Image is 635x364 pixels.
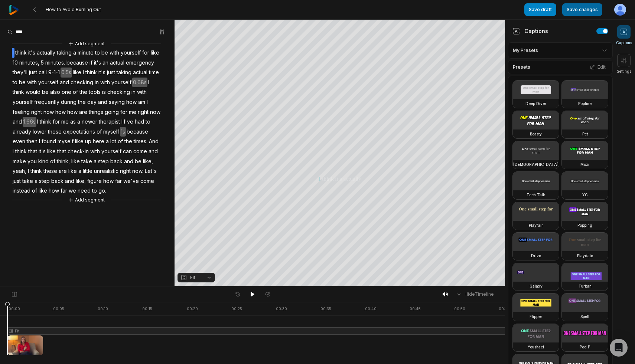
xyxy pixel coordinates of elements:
[60,97,77,107] span: during
[12,157,27,167] span: make
[98,68,106,78] span: it's
[19,58,40,68] span: minutes,
[55,107,66,117] span: how
[76,117,81,127] span: a
[46,147,56,157] span: like
[70,78,94,88] span: checking
[88,87,101,97] span: tools
[39,117,52,127] span: think
[125,58,155,68] span: emergency
[562,3,602,16] button: Save changes
[85,68,98,78] span: think
[40,58,45,68] span: 5
[512,27,548,35] div: Captions
[579,283,592,289] h3: Turban
[12,147,14,157] span: I
[79,87,88,97] span: the
[110,157,123,167] span: back
[61,117,69,127] span: me
[530,283,543,289] h3: Galaxy
[48,68,61,78] span: 9-1-1
[77,97,87,107] span: the
[108,97,126,107] span: saying
[67,40,106,48] button: Add segment
[577,222,592,228] h3: Popping
[150,48,160,58] span: like
[41,87,49,97] span: be
[178,273,215,282] button: Fit
[14,48,27,58] span: think
[105,137,110,147] span: a
[123,176,140,186] span: we've
[27,147,38,157] span: that
[18,78,26,88] span: be
[582,192,588,198] h3: YC
[26,78,38,88] span: with
[61,68,72,78] span: 0.5s
[9,5,19,15] img: reap
[148,147,159,157] span: and
[68,186,77,196] span: we
[102,127,120,137] span: myself
[68,166,78,176] span: like
[12,117,23,127] span: and
[71,157,81,167] span: like
[43,107,55,117] span: now
[36,48,56,58] span: actually
[528,344,544,350] h3: Youshaei
[72,48,77,58] span: a
[47,127,62,137] span: those
[102,58,109,68] span: an
[94,48,101,58] span: to
[38,157,49,167] span: kind
[117,137,124,147] span: of
[530,131,542,137] h3: Beasty
[78,107,88,117] span: are
[131,87,136,97] span: in
[12,137,26,147] span: even
[136,87,147,97] span: with
[41,137,57,147] span: found
[98,117,121,127] span: therapist
[45,58,66,68] span: minutes.
[48,186,60,196] span: how
[64,176,75,186] span: and
[27,166,30,176] span: I
[126,97,137,107] span: how
[142,157,154,167] span: like,
[62,127,96,137] span: expectations
[453,289,496,300] button: HideTimeline
[508,42,613,59] div: My Presets
[616,25,632,46] button: Captions
[30,166,43,176] span: think
[133,137,148,147] span: times.
[38,147,46,157] span: it's
[57,137,74,147] span: myself
[610,339,628,357] div: Open Intercom Messenger
[580,314,589,319] h3: Spell
[31,186,38,196] span: of
[12,107,30,117] span: feeling
[140,176,155,186] span: come
[91,186,98,196] span: to
[148,137,159,147] span: And
[137,97,146,107] span: am
[25,87,41,97] span: would
[81,117,98,127] span: newer
[146,97,149,107] span: I
[123,157,134,167] span: and
[72,68,82,78] span: like
[96,127,102,137] span: of
[116,68,132,78] span: taking
[120,48,141,58] span: yourself
[121,117,123,127] span: I
[12,186,31,196] span: instead
[122,147,133,157] span: can
[119,166,131,176] span: right
[23,117,36,127] span: 1.66s
[101,147,122,157] span: yourself
[49,87,61,97] span: also
[67,147,89,157] span: check-in
[616,40,632,46] span: Captions
[14,147,27,157] span: think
